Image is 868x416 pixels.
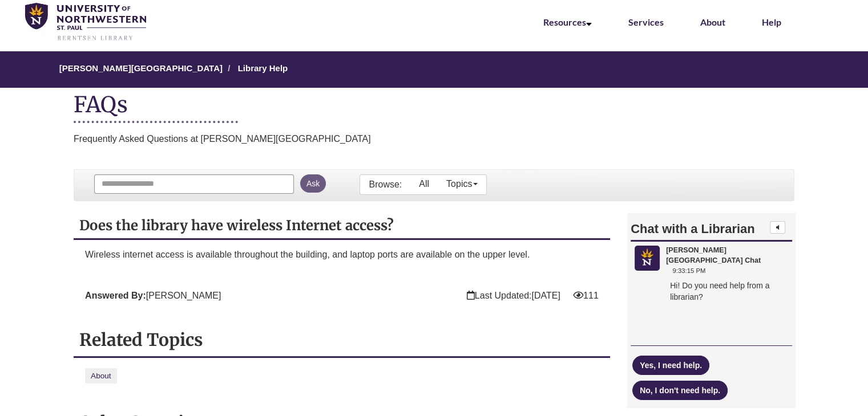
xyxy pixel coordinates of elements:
a: Library Help [238,63,288,73]
h1: FAQs [74,93,238,123]
div: Chat Widget [627,213,794,408]
a: About [89,368,113,384]
div: Frequently Asked Questions at [PERSON_NAME][GEOGRAPHIC_DATA] [74,129,370,146]
a: Help [762,17,781,27]
a: About [700,17,725,27]
a: Services [628,17,664,27]
img: UNWSP Library Logo [25,3,146,41]
span: Does the library have wireless Internet access? [79,217,394,234]
strong: Answered By: [85,291,146,300]
iframe: Chat Widget [628,214,795,407]
span: Wireless internet access is available throughout the building, and laptop ports are available on ... [85,250,530,259]
span: Last Updated: [475,291,532,300]
a: Resources [543,17,592,27]
p: Browse: [369,178,402,191]
span: [PERSON_NAME] [85,291,221,300]
span: Last Updated [467,291,560,300]
a: All [410,175,438,193]
a: [PERSON_NAME][GEOGRAPHIC_DATA] [59,63,223,73]
span: Views [573,291,599,300]
h2: Related Topics [79,329,604,350]
button: Ask [300,174,326,193]
a: Topics [438,175,486,193]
